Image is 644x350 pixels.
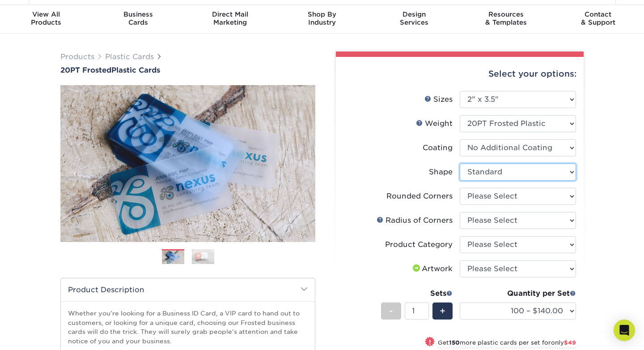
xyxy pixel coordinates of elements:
[60,52,94,61] a: Products
[192,249,214,264] img: Plastic Cards 02
[429,167,453,177] div: Shape
[60,66,315,74] a: 20PT FrostedPlastic Cards
[385,239,453,250] div: Product Category
[411,264,453,274] div: Artwork
[60,66,315,74] h1: Plastic Cards
[92,10,184,18] span: Business
[386,191,453,202] div: Rounded Corners
[552,10,644,26] div: & Support
[276,10,368,26] div: Industry
[368,10,460,18] span: Design
[423,143,453,153] div: Coating
[92,10,184,26] div: Cards
[438,339,576,348] small: Get more plastic cards per set for
[552,5,644,34] a: Contact& Support
[429,337,431,347] span: !
[460,10,552,26] div: & Templates
[92,5,184,34] a: BusinessCards
[276,10,368,18] span: Shop By
[416,118,453,129] div: Weight
[449,339,460,346] strong: 150
[377,215,453,226] div: Radius of Corners
[184,5,276,34] a: Direct MailMarketing
[184,10,276,26] div: Marketing
[551,339,576,346] span: only
[381,288,453,299] div: Sets
[552,10,644,18] span: Contact
[460,5,552,34] a: Resources& Templates
[276,5,368,34] a: Shop ByIndustry
[162,250,184,265] img: Plastic Cards 01
[614,320,635,341] div: Open Intercom Messenger
[460,10,552,18] span: Resources
[564,339,576,346] span: $49
[61,278,315,301] h2: Product Description
[60,66,111,74] span: 20PT Frosted
[368,5,460,34] a: DesignServices
[184,10,276,18] span: Direct Mail
[424,94,453,105] div: Sizes
[389,304,393,318] span: -
[105,52,154,61] a: Plastic Cards
[368,10,460,26] div: Services
[343,57,576,91] div: Select your options:
[60,75,315,252] img: 20PT Frosted 01
[440,304,445,318] span: +
[460,288,576,299] div: Quantity per Set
